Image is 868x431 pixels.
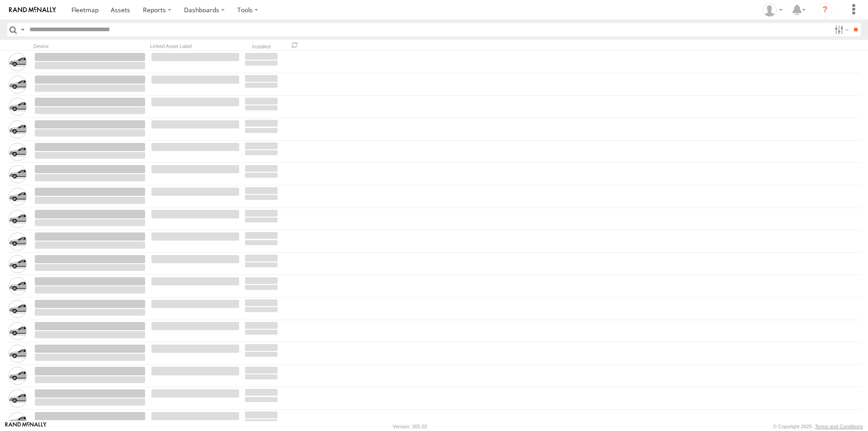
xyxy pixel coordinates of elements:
a: Visit our Website [5,422,47,431]
div: Linked Asset Label [150,43,241,49]
span: Refresh [289,41,300,49]
i: ? [818,3,832,17]
label: Search Query [19,23,26,36]
div: Version: 305.02 [393,424,427,429]
div: EMMANUEL SOTELO [759,3,786,17]
img: rand-logo.svg [9,7,56,13]
label: Search Filter Options [831,23,850,36]
div: Installed [244,45,278,49]
a: Terms and Conditions [815,424,863,429]
div: © Copyright 2025 - [773,424,863,429]
div: Device [33,43,146,49]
